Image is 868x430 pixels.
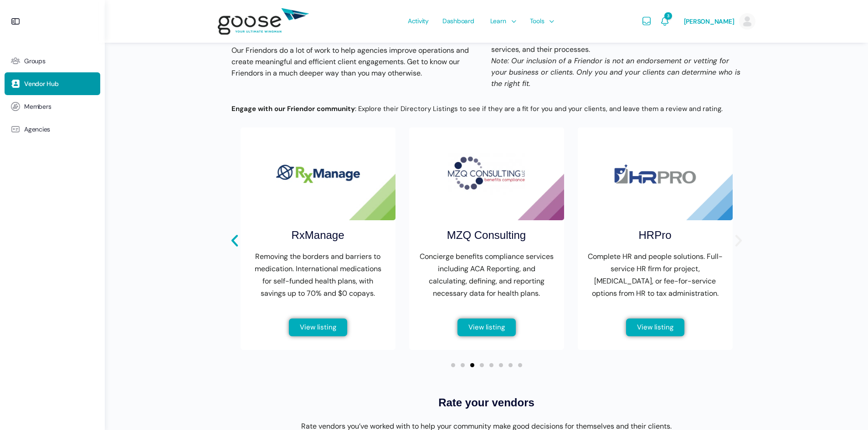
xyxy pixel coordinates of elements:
a: Members [5,95,100,118]
h2: MZQ Consulting [447,227,526,243]
span: Go to slide 5 [489,363,493,367]
a: View listing [289,319,347,336]
h2: RxManage [291,227,344,243]
span: Go to slide 1 [451,363,455,367]
div: Next slide [731,233,746,248]
span: View listing [300,324,336,331]
strong: Engage with our Friendor community [231,104,355,113]
p: Our Friendors do a lot of work to help agencies improve operations and create meaningful and effi... [231,45,482,79]
span: [PERSON_NAME] [684,17,734,25]
div: Previous slide [227,233,242,248]
li: so you can learn about them, their services, and their processes. [491,32,742,55]
a: View listing [457,319,516,336]
div: 5 / 8 [578,127,733,350]
div: 4 / 8 [409,127,564,350]
p: Complete HR and people solutions. Full-service HR firm for project, [MEDICAL_DATA], or fee-for-se... [587,250,724,299]
p: Concierge benefits compliance services including ACA Reporting, and calculating, defining, and re... [418,250,555,299]
span: Members [24,103,51,111]
div: 3 / 8 [241,127,395,350]
span: 3 [664,12,672,20]
span: Go to slide 3 [470,363,474,367]
iframe: Chat Widget [822,386,868,430]
p: : Explore their Directory Listings to see if they are a fit for you and your clients, and leave t... [231,103,728,115]
a: Groups [5,50,100,72]
span: Vendor Hub [24,80,59,88]
span: Go to slide 8 [518,363,522,367]
span: Groups [24,57,46,65]
span: Go to slide 7 [508,363,513,367]
a: Vendor Hub [5,72,100,95]
span: Go to slide 4 [480,363,484,367]
h2: HRPro [638,227,671,243]
a: View listing [626,319,684,336]
span: Go to slide 2 [461,363,465,367]
p: Removing the borders and barriers to medication. International medications for self-funded health... [250,250,386,299]
span: Agencies [24,126,50,133]
div: Carousel [241,127,733,367]
span: Go to slide 6 [499,363,503,367]
span: View listing [468,324,505,331]
span: View listing [637,324,673,331]
a: Agencies [5,118,100,141]
h2: Rate your vendors [227,395,746,411]
em: Note: Our inclusion of a Friendor is not an endorsement or vetting for your business or clients. ... [491,56,740,88]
